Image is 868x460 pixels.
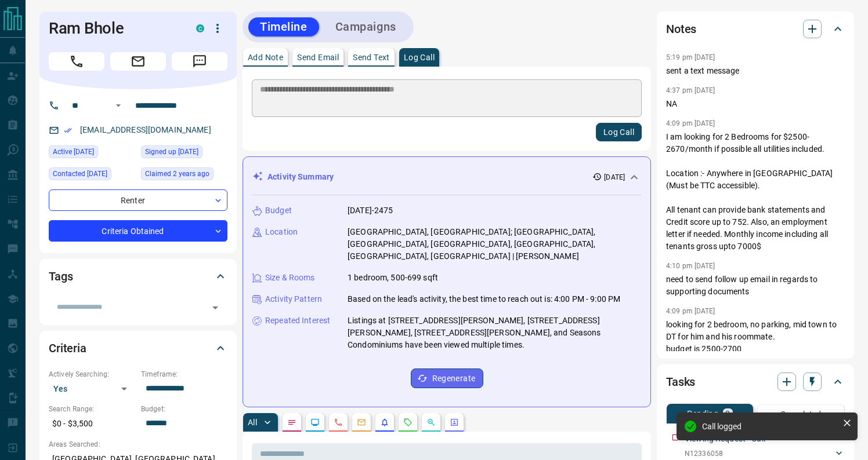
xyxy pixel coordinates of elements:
[49,414,135,433] p: $0 - $3,500
[334,418,343,427] svg: Calls
[49,220,227,242] div: Criteria Obtained
[666,307,715,315] p: 4:09 pm [DATE]
[49,334,227,362] div: Criteria
[49,369,135,379] p: Actively Searching:
[110,52,166,71] span: Email
[348,226,641,262] p: [GEOGRAPHIC_DATA], [GEOGRAPHIC_DATA]; [GEOGRAPHIC_DATA], [GEOGRAPHIC_DATA], [GEOGRAPHIC_DATA], [G...
[49,404,135,414] p: Search Range:
[297,53,339,61] p: Send Email
[411,368,483,388] button: Regenerate
[403,418,413,427] svg: Requests
[145,168,209,180] span: Claimed 2 years ago
[49,167,135,184] div: Thu Jul 10 2025
[725,410,730,418] p: 2
[265,272,315,284] p: Size & Rooms
[404,53,435,61] p: Log Call
[49,52,104,71] span: Call
[666,53,715,61] p: 5:19 pm [DATE]
[49,189,227,211] div: Renter
[267,171,334,183] p: Activity Summary
[80,125,211,134] a: [EMAIL_ADDRESS][DOMAIN_NAME]
[49,339,86,357] h2: Criteria
[666,119,715,127] p: 4:09 pm [DATE]
[666,373,695,391] h2: Tasks
[111,98,125,112] button: Open
[287,418,296,427] svg: Notes
[310,418,320,427] svg: Lead Browsing Activity
[265,205,292,217] p: Budget
[426,418,436,427] svg: Opportunities
[172,52,227,71] span: Message
[141,404,227,414] p: Budget:
[49,145,135,162] div: Sun Aug 10 2025
[666,262,715,270] p: 4:10 pm [DATE]
[145,146,198,158] span: Signed up [DATE]
[196,24,204,32] div: condos.ca
[49,439,227,450] p: Areas Searched:
[49,267,73,286] h2: Tags
[687,410,718,418] p: Pending
[702,422,838,431] div: Call logged
[348,205,393,217] p: [DATE]-2475
[596,123,642,141] button: Log Call
[49,262,227,290] div: Tags
[450,418,459,427] svg: Agent Actions
[324,17,408,36] button: Campaigns
[666,273,845,298] p: need to send follow up email in regards to supporting documents
[141,167,227,184] div: Wed Sep 21 2022
[53,146,94,158] span: Active [DATE]
[348,272,438,284] p: 1 bedroom, 500-699 sqft
[666,368,845,396] div: Tasks
[141,145,227,162] div: Wed Sep 21 2022
[64,126,72,134] svg: Email Verified
[666,98,845,110] p: NA
[666,20,696,38] h2: Notes
[265,293,322,305] p: Activity Pattern
[353,53,390,61] p: Send Text
[348,293,620,305] p: Based on the lead's activity, the best time to reach out is: 4:00 PM - 9:00 PM
[265,315,330,327] p: Repeated Interest
[666,86,715,94] p: 4:37 pm [DATE]
[666,319,845,379] p: looking for 2 bedroom, no parking, mid town to DT for him and his roommate. budget is 2500-2700 h...
[380,418,389,427] svg: Listing Alerts
[252,166,641,188] div: Activity Summary[DATE]
[248,17,319,36] button: Timeline
[53,168,107,180] span: Contacted [DATE]
[685,448,832,459] p: N12336058
[141,369,227,379] p: Timeframe:
[248,53,283,61] p: Add Note
[248,418,257,426] p: All
[666,15,845,43] div: Notes
[666,65,845,77] p: sent a text message
[357,418,366,427] svg: Emails
[604,172,625,182] p: [DATE]
[348,315,641,351] p: Listings at [STREET_ADDRESS][PERSON_NAME], [STREET_ADDRESS][PERSON_NAME], [STREET_ADDRESS][PERSON...
[666,131,845,253] p: I am looking for 2 Bedrooms for $2500-2670/month if possible all utilities included. Location :- ...
[49,379,135,398] div: Yes
[265,226,298,238] p: Location
[207,300,223,316] button: Open
[49,19,179,38] h1: Ram Bhole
